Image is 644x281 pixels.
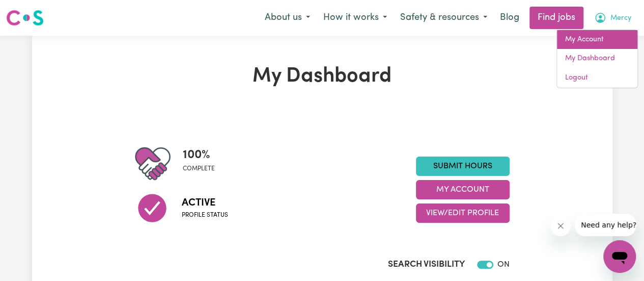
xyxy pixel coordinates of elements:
[6,6,44,30] a: Careseekers logo
[556,30,638,88] div: My Account
[557,30,637,49] a: My Account
[416,203,510,223] button: View/Edit Profile
[497,261,510,269] span: ON
[416,157,510,176] a: Submit Hours
[529,7,583,29] a: Find jobs
[388,258,465,271] label: Search Visibility
[550,216,571,236] iframe: Close message
[182,211,228,220] span: Profile status
[416,180,510,199] button: My Account
[183,164,215,173] span: complete
[183,146,223,182] div: Profile completeness: 100%
[494,7,525,29] a: Blog
[135,64,510,89] h1: My Dashboard
[587,7,638,29] button: My Account
[6,7,62,15] span: Need any help?
[183,146,215,164] span: 100 %
[394,7,494,29] button: Safety & resources
[6,9,44,27] img: Careseekers logo
[258,7,317,29] button: About us
[317,7,394,29] button: How it works
[575,214,636,236] iframe: Message from company
[557,68,637,88] a: Logout
[603,240,636,273] iframe: Button to launch messaging window
[610,13,631,24] span: Mercy
[557,49,637,68] a: My Dashboard
[182,195,228,211] span: Active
